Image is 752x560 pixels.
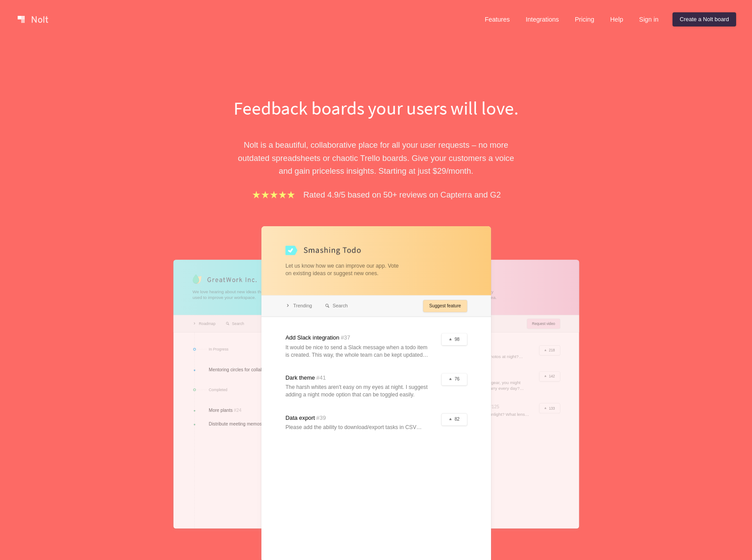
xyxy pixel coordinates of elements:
p: Rated 4.9/5 based on 50+ reviews on Capterra and G2 [303,188,501,201]
a: Features [478,12,517,26]
a: Integrations [518,12,566,26]
a: Create a Nolt board [673,12,736,26]
h1: Feedback boards your users will love. [224,95,529,121]
a: Help [603,12,631,26]
p: Nolt is a beautiful, collaborative place for all your user requests – no more outdated spreadshee... [224,138,529,177]
a: Sign in [632,12,665,26]
a: Pricing [568,12,601,26]
img: stars.b067e34983.png [251,190,296,200]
